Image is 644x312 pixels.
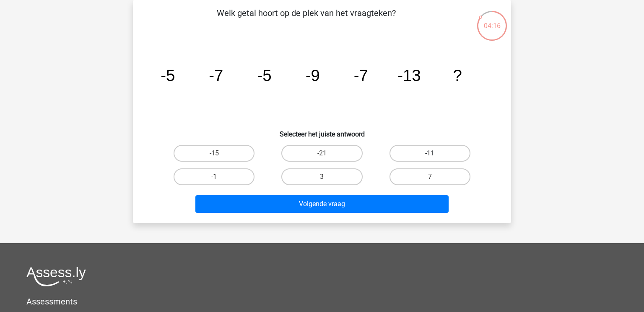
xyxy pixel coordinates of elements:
[174,168,254,185] label: -1
[195,195,449,213] button: Volgende vraag
[476,10,508,31] div: 04:16
[146,123,498,138] h6: Selecteer het juiste antwoord
[161,66,175,84] tspan: -5
[390,168,470,185] label: 7
[281,168,362,185] label: 3
[453,66,462,84] tspan: ?
[257,66,271,84] tspan: -5
[397,66,421,84] tspan: -13
[390,145,470,162] label: -11
[354,66,368,84] tspan: -7
[26,296,618,307] h5: Assessments
[209,66,223,84] tspan: -7
[174,145,254,162] label: -15
[306,66,320,84] tspan: -9
[146,7,466,32] p: Welk getal hoort op de plek van het vraagteken?
[281,145,362,162] label: -21
[26,267,86,286] img: Assessly logo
